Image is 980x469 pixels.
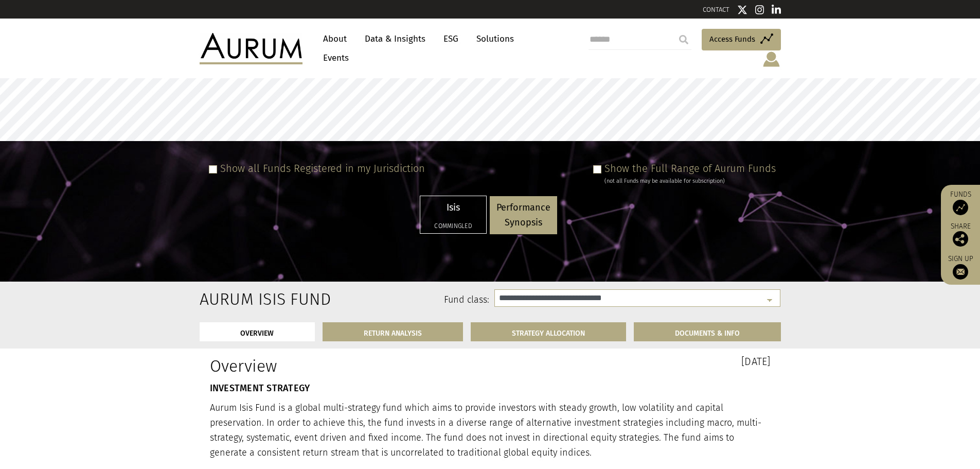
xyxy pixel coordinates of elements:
[709,33,755,45] span: Access Funds
[673,29,694,50] input: Submit
[323,322,463,341] a: RETURN ANALYSIS
[604,177,776,186] div: (not all Funds may be available for subscription)
[604,162,776,175] label: Show the Full Range of Aurum Funds
[318,48,349,67] a: Events
[946,223,975,247] div: Share
[755,5,764,15] img: Instagram icon
[299,293,490,307] label: Fund class:
[210,401,771,460] p: Aurum Isis Fund is a global multi-strategy fund which aims to provide investors with steady growt...
[703,6,729,13] a: CONTACT
[702,29,781,50] a: Access Funds
[498,356,771,367] h3: [DATE]
[438,29,464,48] a: ESG
[200,289,283,309] h2: Aurum Isis Fund
[946,254,975,280] a: Sign up
[762,50,781,68] img: account-icon.svg
[471,322,626,341] a: STRATEGY ALLOCATION
[953,200,968,215] img: Access Funds
[953,231,968,247] img: Share this post
[210,383,310,394] strong: INVESTMENT STRATEGY
[360,29,431,48] a: Data & Insights
[210,356,483,376] h1: Overview
[318,29,352,48] a: About
[427,200,479,215] p: Isis
[953,264,968,280] img: Sign up to our newsletter
[772,5,781,15] img: Linkedin icon
[737,5,747,15] img: Twitter icon
[496,200,550,230] p: Performance Synopsis
[634,322,781,341] a: DOCUMENTS & INFO
[200,33,302,64] img: Aurum
[427,223,479,229] h5: Commingled
[471,29,519,48] a: Solutions
[946,190,975,215] a: Funds
[220,162,425,175] label: Show all Funds Registered in my Jurisdiction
